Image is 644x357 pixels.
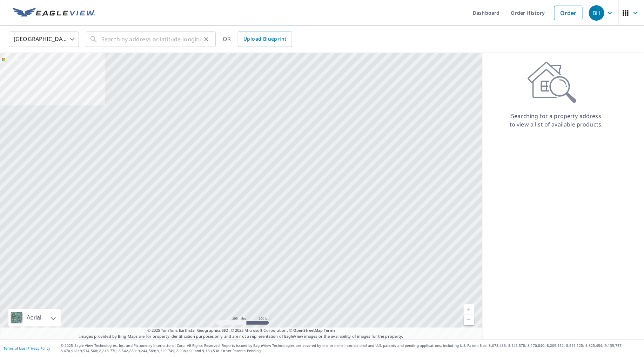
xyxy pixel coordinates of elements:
a: Privacy Policy [27,346,50,351]
a: Terms [324,328,336,333]
div: [GEOGRAPHIC_DATA] [9,29,79,49]
p: © 2025 Eagle View Technologies, Inc. and Pictometry International Corp. All Rights Reserved. Repo... [61,343,640,353]
div: Aerial [8,309,61,327]
input: Search by address or latitude-longitude [101,29,201,49]
span: Upload Blueprint [243,35,286,43]
p: | [4,346,50,350]
span: © 2025 TomTom, Earthstar Geographics SIO, © 2025 Microsoft Corporation, © [147,328,336,334]
a: Current Level 5, Zoom In [464,304,474,315]
a: Current Level 5, Zoom Out [464,315,474,325]
a: Upload Blueprint [238,32,292,47]
a: Order [554,6,583,20]
div: OR [223,32,292,47]
div: BH [589,5,604,21]
a: OpenStreetMap [293,328,323,333]
div: Aerial [25,309,43,327]
a: Terms of Use [4,346,25,351]
p: Searching for a property address to view a list of available products. [509,112,603,129]
img: EV Logo [13,8,95,18]
button: Clear [201,34,211,44]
